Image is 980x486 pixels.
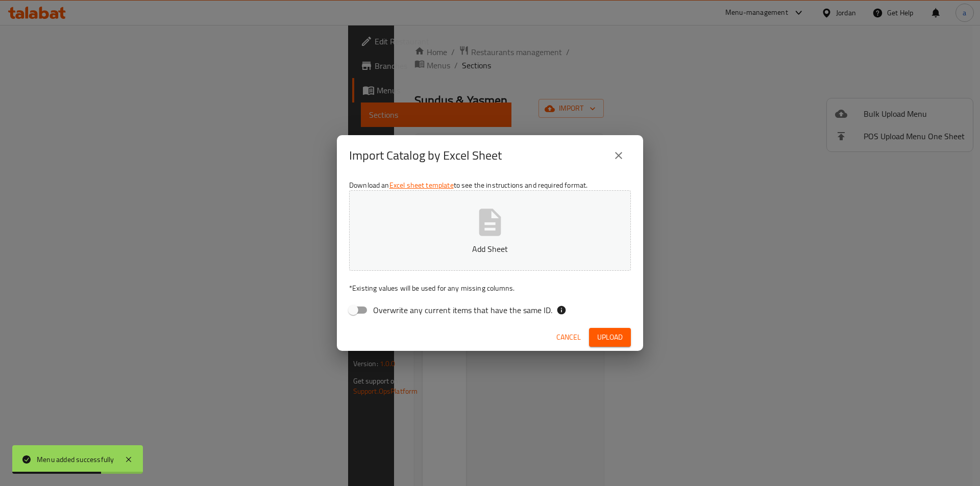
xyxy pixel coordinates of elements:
[37,454,114,465] div: Menu added successfully
[389,178,454,192] a: Excel sheet template
[365,243,615,255] p: Add Sheet
[556,305,567,315] svg: If the overwrite option isn't selected, then the items that match an existing ID will be ignored ...
[589,328,631,347] button: Upload
[556,331,581,344] span: Cancel
[597,331,623,344] span: Upload
[373,304,552,316] span: Overwrite any current items that have the same ID.
[349,190,631,271] button: Add Sheet
[606,143,631,168] button: close
[552,328,585,347] button: Cancel
[349,283,631,293] p: Existing values will be used for any missing columns.
[349,147,502,164] h2: Import Catalog by Excel Sheet
[337,176,643,324] div: Download an to see the instructions and required format.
